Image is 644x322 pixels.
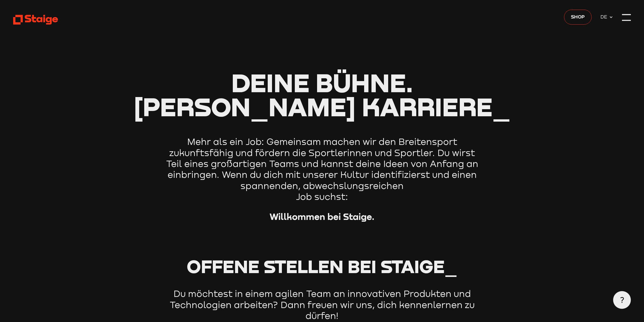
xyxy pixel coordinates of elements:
[169,288,475,321] p: Du möchtest in einem agilen Team an innovativen Produkten und Technologien arbeiten? Dann freuen ...
[134,67,510,122] span: Deine Bühne. [PERSON_NAME] Karriere_
[564,10,592,24] a: Shop
[571,13,585,21] span: Shop
[187,255,343,277] span: Offene Stellen
[269,211,375,222] strong: Willkommen bei Staige.
[600,13,609,21] span: DE
[164,136,480,202] p: Mehr als ein Job: Gemeinsam machen wir den Breitensport zukunftsfähig und fördern die Sportlerinn...
[348,255,457,277] span: bei Staige_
